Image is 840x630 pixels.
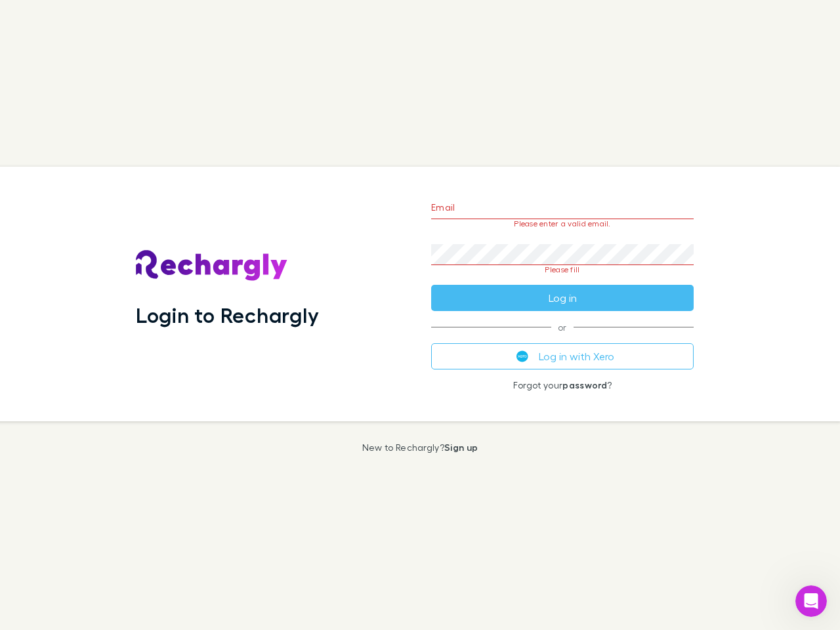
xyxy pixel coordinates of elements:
[562,379,607,390] a: password
[444,442,478,453] a: Sign up
[431,380,694,390] p: Forgot your ?
[431,343,694,369] button: Log in with Xero
[431,327,694,327] span: or
[431,285,694,311] button: Log in
[362,442,478,453] p: New to Rechargly?
[136,250,288,282] img: Rechargly's Logo
[431,265,694,274] p: Please fill
[431,219,694,228] p: Please enter a valid email.
[516,350,528,362] img: Xero's logo
[136,303,319,327] h1: Login to Rechargly
[795,585,827,617] iframe: Intercom live chat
